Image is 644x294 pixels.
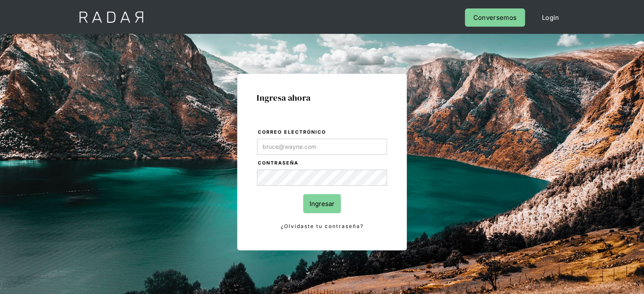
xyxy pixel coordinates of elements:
label: Contraseña [258,159,387,168]
label: Correo electrónico [258,128,387,137]
input: Ingresar [303,194,341,213]
a: Conversemos [465,8,525,27]
form: Login Form [257,128,387,231]
a: ¿Olvidaste tu contraseña? [257,222,387,231]
input: bruce@wayne.com [257,139,387,155]
h1: Ingresa ahora [257,93,387,102]
a: Login [533,8,568,27]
